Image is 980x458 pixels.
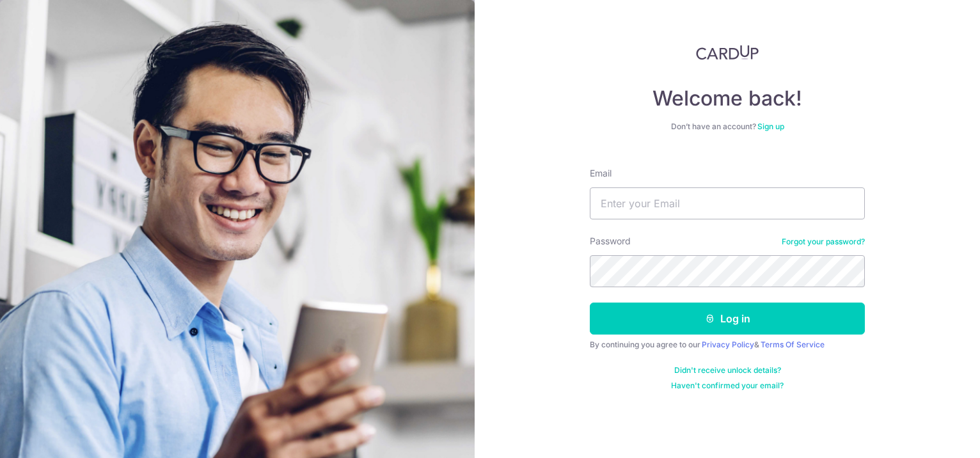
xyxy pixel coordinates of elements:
a: Privacy Policy [702,340,754,349]
img: CardUp Logo [696,45,759,60]
a: Forgot your password? [782,237,865,247]
button: Log in [590,303,865,335]
div: By continuing you agree to our & [590,340,865,350]
label: Password [590,235,631,248]
a: Haven't confirmed your email? [671,381,784,391]
input: Enter your Email [590,187,865,219]
a: Terms Of Service [761,340,825,349]
a: Sign up [757,122,784,131]
a: Didn't receive unlock details? [674,365,781,375]
div: Don’t have an account? [590,122,865,132]
label: Email [590,167,612,180]
h4: Welcome back! [590,86,865,111]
